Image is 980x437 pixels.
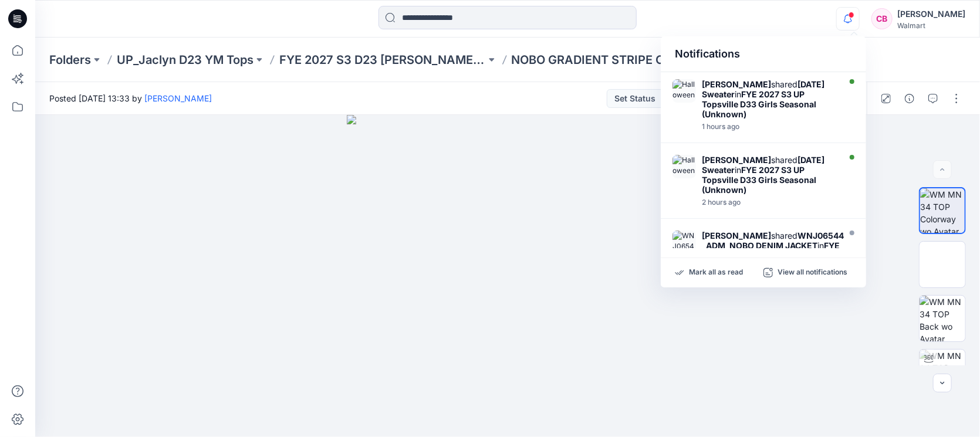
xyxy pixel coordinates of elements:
[279,52,486,68] a: FYE 2027 S3 D23 [PERSON_NAME] YM Tops GT IMPORTS
[920,188,965,233] img: WM MN 34 TOP Colorway wo Avatar
[144,93,212,103] a: [PERSON_NAME]
[920,350,965,395] img: WM MN 34 TOP Turntable with Avatar
[702,240,840,270] strong: FYE 2027 S3 D23 [PERSON_NAME] YM Tops GT IMPORTS (Unknown)
[673,79,696,103] img: Halloween Sweater
[702,155,824,175] strong: [DATE] Sweater
[920,296,965,341] img: WM MN 34 TOP Back wo Avatar
[702,79,824,99] strong: [DATE] Sweater
[778,267,847,278] p: View all notifications
[117,52,254,68] a: UP_Jaclyn D23 YM Tops
[897,7,965,21] div: [PERSON_NAME]
[702,79,837,119] div: shared in
[512,52,718,68] p: NOBO GRADIENT STRIPE CREW SWEATER
[897,21,965,30] div: Walmart
[702,231,844,250] strong: WNJ06544_ADM_NOBO DENIM JACKET
[661,36,866,72] div: Notifications
[871,8,893,29] div: CB
[347,115,669,437] img: eyJhbGciOiJIUzI1NiIsImtpZCI6IjAiLCJzbHQiOiJzZXMiLCJ0eXAiOiJKV1QifQ.eyJkYXRhIjp7InR5cGUiOiJzdG9yYW...
[702,198,837,206] div: Monday, September 22, 2025 16:02
[689,267,743,278] p: Mark all as read
[49,52,91,68] a: Folders
[702,155,771,165] strong: [PERSON_NAME]
[900,89,919,108] button: Details
[673,231,696,254] img: WNJ06544_ADM_NOBO DENIM JACKET
[702,155,837,195] div: shared in
[702,231,847,270] div: shared in
[702,165,816,195] strong: FYE 2027 S3 UP Topsville D33 Girls Seasonal (Unknown)
[702,89,816,119] strong: FYE 2027 S3 UP Topsville D33 Girls Seasonal (Unknown)
[702,79,771,89] strong: [PERSON_NAME]
[49,92,212,104] span: Posted [DATE] 13:33 by
[702,123,837,131] div: Monday, September 22, 2025 16:42
[702,231,771,240] strong: [PERSON_NAME]
[673,155,696,178] img: Halloween Sweater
